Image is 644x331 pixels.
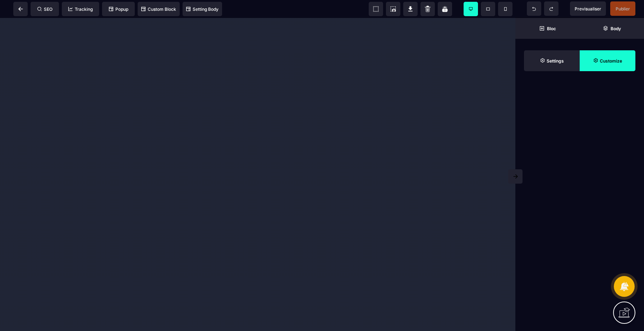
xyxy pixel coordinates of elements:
span: Preview [570,1,606,16]
span: Screenshot [386,2,400,16]
span: Publier [616,6,630,12]
span: Previsualiser [575,6,601,12]
span: Setting Body [186,6,218,12]
strong: Settings [547,58,564,64]
span: Open Blocks [515,18,580,39]
span: Popup [109,6,128,12]
span: SEO [37,6,52,12]
strong: Customize [600,58,622,64]
span: Settings [524,50,580,71]
span: Tracking [68,6,93,12]
strong: Body [611,26,621,31]
span: Open Layer Manager [580,18,644,39]
span: Custom Block [141,6,176,12]
span: Open Style Manager [580,50,635,71]
strong: Bloc [547,26,556,31]
span: View components [369,2,383,16]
